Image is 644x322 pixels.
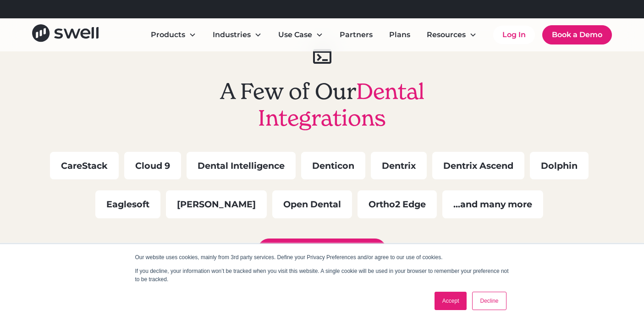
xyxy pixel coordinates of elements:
div: Dolphin [530,152,589,180]
div: Ortho2 Edge [358,190,437,218]
a: Partners [332,26,380,44]
div: Products [143,26,204,44]
div: Dentrix [371,152,427,180]
div: Use Case [278,29,312,40]
h2: A Few of Our [194,78,451,131]
div: Industries [213,29,251,40]
div: Industries [205,26,269,44]
div: Resources [427,29,466,40]
a: Book a Demo [542,25,612,44]
div: Eaglesoft [95,190,160,218]
div: Use Case [271,26,330,44]
div: Products [151,29,185,40]
div: CareStack [50,152,119,180]
div: Dentrix Ascend [432,152,524,180]
p: Our website uses cookies, mainly from 3rd party services. Define your Privacy Preferences and/or ... [135,253,509,261]
div: Cloud 9 [124,152,181,180]
a: Decline [472,292,506,310]
a: See Our Full Integration List [258,239,386,261]
span: Dental Integrations [258,78,424,132]
a: Accept [435,292,467,310]
div: [PERSON_NAME] [166,190,267,218]
div: ...and many more [442,190,543,218]
div: Dental Intelligence [187,152,296,180]
a: Plans [382,26,418,44]
div: Open Dental [272,190,352,218]
a: Log In [493,26,535,44]
a: home [32,24,99,45]
p: If you decline, your information won’t be tracked when you visit this website. A single cookie wi... [135,267,509,283]
div: Denticon [301,152,365,180]
div: Resources [419,26,484,44]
